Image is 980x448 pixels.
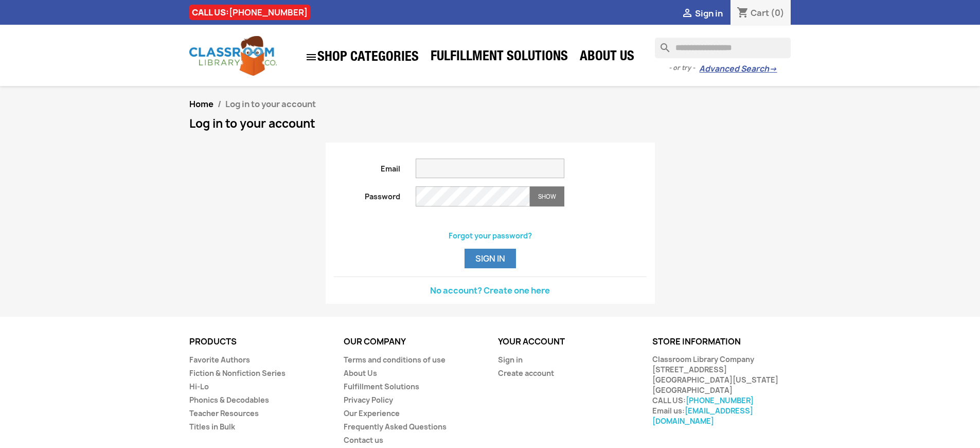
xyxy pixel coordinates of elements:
a: Home [189,98,213,110]
a: Frequently Asked Questions [344,422,447,432]
a:  Sign in [681,8,723,19]
a: Phonics & Decodables [189,395,269,405]
a: [PHONE_NUMBER] [229,7,308,18]
i: search [655,38,667,50]
a: Titles in Bulk [189,422,235,432]
a: [PHONE_NUMBER] [686,395,754,405]
a: Our Experience [344,408,400,418]
a: Create account [498,368,554,378]
a: Contact us [344,435,383,445]
a: Privacy Policy [344,395,393,405]
div: CALL US: [189,5,310,20]
p: Products [189,337,328,347]
span: (0) [771,7,785,19]
a: About Us [344,368,377,378]
a: Hi-Lo [189,382,209,391]
button: Show [530,186,564,206]
i:  [681,8,693,20]
div: Classroom Library Company [STREET_ADDRESS] [GEOGRAPHIC_DATA][US_STATE] [GEOGRAPHIC_DATA] CALL US:... [652,354,791,426]
span: Cart [751,7,769,19]
a: Terms and conditions of use [344,355,446,365]
a: Fulfillment Solutions [425,47,573,68]
span: Log in to your account [225,98,316,110]
a: SHOP CATEGORIES [300,46,424,68]
p: Store information [652,337,791,347]
a: Fulfillment Solutions [344,382,419,391]
input: Password input [416,186,530,206]
p: Our company [344,337,483,347]
a: Sign in [498,355,523,365]
a: [EMAIL_ADDRESS][DOMAIN_NAME] [652,406,753,426]
input: Search [655,38,791,58]
i: shopping_cart [737,7,749,20]
a: Fiction & Nonfiction Series [189,368,286,378]
a: Advanced Search→ [699,64,777,74]
label: Password [326,186,408,202]
span: - or try - [669,63,699,73]
a: No account? Create one here [430,285,550,296]
a: Favorite Authors [189,355,250,365]
a: Your account [498,336,565,347]
label: Email [326,159,408,174]
span: → [769,64,777,74]
button: Sign in [465,249,516,268]
i:  [305,51,317,63]
img: Classroom Library Company [189,36,277,76]
a: About Us [575,47,639,68]
a: Teacher Resources [189,408,259,418]
h1: Log in to your account [189,117,791,130]
span: Sign in [695,8,723,19]
a: Forgot your password? [449,231,532,240]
